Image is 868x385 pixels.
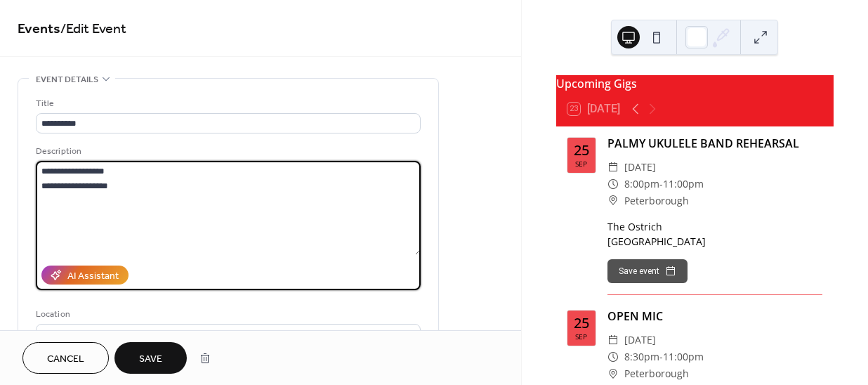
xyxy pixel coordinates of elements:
[607,308,822,325] div: OPEN MIC
[607,348,619,365] div: ​
[114,342,187,374] button: Save
[41,266,129,285] button: AI Assistant
[575,333,587,340] div: Sep
[574,143,589,157] div: 25
[624,348,659,365] span: 8:30pm
[67,269,119,284] div: AI Assistant
[624,192,689,209] span: Peterborough
[607,219,822,249] div: The Ostrich [GEOGRAPHIC_DATA]
[574,316,589,330] div: 25
[575,160,587,167] div: Sep
[556,75,834,92] div: Upcoming Gigs
[36,307,418,322] div: Location
[36,144,418,159] div: Description
[47,352,84,367] span: Cancel
[36,96,418,111] div: Title
[663,176,704,192] span: 11:00pm
[607,192,619,209] div: ​
[139,352,162,367] span: Save
[607,332,619,348] div: ​
[624,365,689,382] span: Peterborough
[607,135,822,152] div: PALMY UKULELE BAND REHEARSAL
[659,176,663,192] span: -
[624,332,656,348] span: [DATE]
[663,348,704,365] span: 11:00pm
[18,15,60,43] a: Events
[607,159,619,176] div: ​
[659,348,663,365] span: -
[624,159,656,176] span: [DATE]
[22,342,109,374] button: Cancel
[607,365,619,382] div: ​
[624,176,659,192] span: 8:00pm
[60,15,126,43] span: / Edit Event
[607,259,688,283] button: Save event
[36,72,98,87] span: Event details
[607,176,619,192] div: ​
